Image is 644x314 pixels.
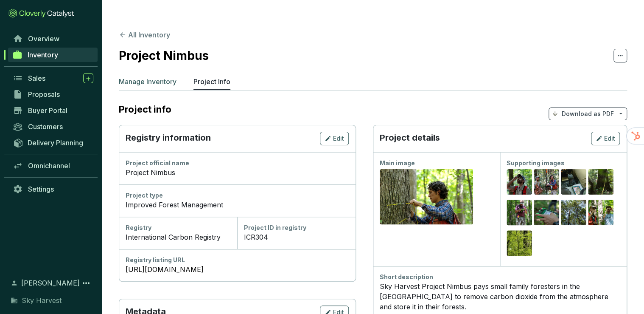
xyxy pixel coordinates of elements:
[8,31,98,46] a: Overview
[380,132,440,145] p: Project details
[591,132,620,145] button: Edit
[380,159,493,167] div: Main image
[119,47,209,65] h2: Project Nimbus
[119,76,176,87] p: Manage Inventory
[126,223,230,232] div: Registry
[8,158,98,173] a: Omnichannel
[119,30,170,40] button: All Inventory
[8,103,98,118] a: Buyer Portal
[28,139,83,147] span: Delivery Planning
[507,159,620,167] div: Supporting images
[320,132,349,145] button: Edit
[244,223,349,232] div: Project ID in registry
[21,278,80,288] span: [PERSON_NAME]
[8,119,98,134] a: Customers
[333,134,344,143] span: Edit
[28,74,45,82] span: Sales
[126,167,349,178] div: Project Nimbus
[28,185,54,193] span: Settings
[28,122,63,131] span: Customers
[380,273,620,281] div: Short description
[126,264,349,274] a: [URL][DOMAIN_NAME]
[244,232,349,242] div: ICR304
[126,159,349,167] div: Project official name
[126,232,230,242] div: International Carbon Registry
[126,256,349,264] div: Registry listing URL
[28,90,60,99] span: Proposals
[126,200,349,210] div: Improved Forest Management
[119,104,180,115] h2: Project info
[126,191,349,200] div: Project type
[126,132,211,145] p: Registry information
[8,182,98,196] a: Settings
[8,71,98,85] a: Sales
[380,281,620,312] div: Sky Harvest Project Nimbus pays small family foresters in the [GEOGRAPHIC_DATA] to remove carbon ...
[8,136,98,150] a: Delivery Planning
[28,106,67,115] span: Buyer Portal
[28,34,59,43] span: Overview
[562,110,614,118] p: Download as PDF
[8,87,98,102] a: Proposals
[28,51,58,59] span: Inventory
[193,76,230,87] p: Project Info
[28,161,70,170] span: Omnichannel
[22,295,62,306] span: Sky Harvest
[604,134,615,143] span: Edit
[8,48,98,62] a: Inventory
